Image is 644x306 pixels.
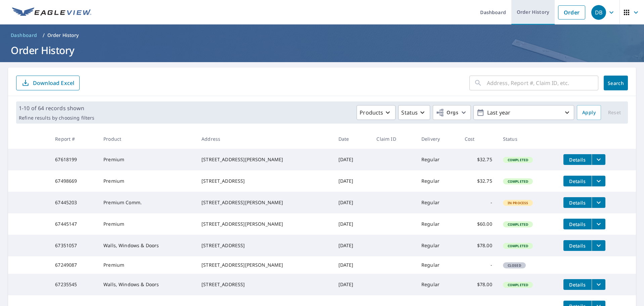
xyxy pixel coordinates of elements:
th: Product [98,129,196,149]
h1: Order History [8,43,636,57]
td: $32.75 [459,170,498,192]
td: [DATE] [333,213,371,235]
p: Products [360,108,383,117]
th: Status [498,129,558,149]
p: Download Excel [33,79,74,87]
td: Walls, Windows & Doors [98,274,196,295]
nav: breadcrumb [8,30,636,41]
button: filesDropdownBtn-67351057 [592,240,605,251]
span: Search [609,80,623,86]
td: Premium Comm. [98,192,196,213]
td: Regular [416,235,459,256]
p: Last year [485,107,563,119]
a: Order [558,5,585,19]
button: detailsBtn-67498669 [563,176,592,186]
th: Report # [50,129,98,149]
td: 67445147 [50,213,98,235]
td: $32.75 [459,149,498,170]
button: Last year [473,105,574,120]
button: Search [604,76,628,90]
span: Details [567,178,588,184]
span: Details [567,200,588,206]
span: Dashboard [11,32,37,39]
span: Completed [504,244,532,248]
span: Completed [504,158,532,162]
td: 67249087 [50,256,98,274]
td: Regular [416,192,459,213]
span: Completed [504,282,532,287]
button: detailsBtn-67445203 [563,197,592,208]
th: Claim ID [371,129,416,149]
button: Orgs [433,105,471,120]
td: 67498669 [50,170,98,192]
td: [DATE] [333,274,371,295]
td: Premium [98,213,196,235]
button: Status [398,105,430,120]
div: [STREET_ADDRESS] [201,281,328,288]
td: Walls, Windows & Doors [98,235,196,256]
span: Closed [504,263,525,268]
button: filesDropdownBtn-67445203 [592,197,605,208]
div: [STREET_ADDRESS][PERSON_NAME] [201,156,328,163]
p: Refine results by choosing filters [19,115,94,121]
button: Apply [577,105,601,120]
p: Status [401,108,418,117]
button: filesDropdownBtn-67445147 [592,219,605,229]
th: Cost [459,129,498,149]
td: Regular [416,213,459,235]
div: DB [591,5,606,20]
td: [DATE] [333,170,371,192]
td: Regular [416,274,459,295]
th: Address [196,129,333,149]
td: $78.00 [459,235,498,256]
span: Details [567,243,588,249]
button: Products [357,105,396,120]
button: detailsBtn-67618199 [563,154,592,165]
span: Details [567,281,588,288]
div: [STREET_ADDRESS][PERSON_NAME] [201,262,328,268]
td: [DATE] [333,149,371,170]
span: Details [567,221,588,227]
button: detailsBtn-67445147 [563,219,592,229]
span: Apply [582,108,596,117]
span: In Process [504,201,533,205]
button: detailsBtn-67351057 [563,240,592,251]
button: filesDropdownBtn-67618199 [592,154,605,165]
p: 1-10 of 64 records shown [19,104,94,112]
td: [DATE] [333,192,371,213]
td: Premium [98,149,196,170]
td: 67445203 [50,192,98,213]
button: filesDropdownBtn-67498669 [592,176,605,186]
td: Premium [98,170,196,192]
th: Delivery [416,129,459,149]
li: / [43,31,45,39]
div: [STREET_ADDRESS] [201,242,328,249]
th: Date [333,129,371,149]
td: - [459,192,498,213]
input: Address, Report #, Claim ID, etc. [487,74,598,92]
td: Regular [416,256,459,274]
td: 67235545 [50,274,98,295]
button: detailsBtn-67235545 [563,279,592,290]
span: Orgs [436,108,458,117]
a: Dashboard [8,30,40,41]
div: [STREET_ADDRESS] [201,178,328,184]
img: EV Logo [12,7,91,17]
td: [DATE] [333,256,371,274]
div: [STREET_ADDRESS][PERSON_NAME] [201,221,328,227]
td: 67351057 [50,235,98,256]
td: $78.00 [459,274,498,295]
span: Completed [504,179,532,184]
div: [STREET_ADDRESS][PERSON_NAME] [201,199,328,206]
td: 67618199 [50,149,98,170]
td: [DATE] [333,235,371,256]
p: Order History [47,32,79,39]
span: Completed [504,222,532,227]
td: Regular [416,149,459,170]
td: Premium [98,256,196,274]
td: Regular [416,170,459,192]
button: filesDropdownBtn-67235545 [592,279,605,290]
button: Download Excel [16,76,80,90]
span: Details [567,157,588,163]
td: $60.00 [459,213,498,235]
